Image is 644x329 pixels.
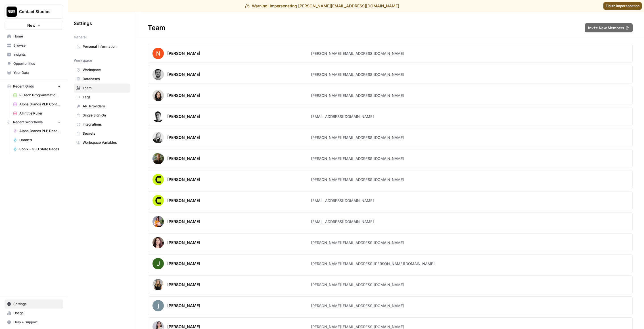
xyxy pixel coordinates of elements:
div: [PERSON_NAME][EMAIL_ADDRESS][PERSON_NAME][DOMAIN_NAME] [311,261,435,266]
a: Alpha Brands PLP Content Grid [11,100,63,109]
div: [PERSON_NAME] [167,240,200,245]
div: [PERSON_NAME][EMAIL_ADDRESS][DOMAIN_NAME] [311,156,404,161]
div: [PERSON_NAME][EMAIL_ADDRESS][DOMAIN_NAME] [311,240,404,245]
div: [PERSON_NAME] [167,177,200,182]
span: General [74,35,87,40]
a: Finish impersonation [603,2,642,10]
a: Team [74,84,130,93]
a: Single Sign On [74,111,130,120]
span: Your Data [13,70,61,75]
img: avatar [152,237,164,248]
button: Invite New Members [585,23,633,32]
span: Integrations [83,122,128,127]
span: Insights [13,52,61,57]
span: Tags [83,95,128,100]
div: [PERSON_NAME][EMAIL_ADDRESS][DOMAIN_NAME] [311,93,404,98]
div: [PERSON_NAME][EMAIL_ADDRESS][DOMAIN_NAME] [311,72,404,77]
div: [EMAIL_ADDRESS][DOMAIN_NAME] [311,114,374,119]
button: Workspace: Contact Studios [5,5,63,19]
span: Invite New Members [588,25,624,31]
button: New [5,21,63,30]
span: Browse [13,43,61,48]
div: [PERSON_NAME] [167,93,200,98]
div: [PERSON_NAME][EMAIL_ADDRESS][DOMAIN_NAME] [311,282,404,288]
span: Alpha Brands PLP Content Grid [19,102,61,107]
a: Pi Tech Programmatic Service pages Grid [11,91,63,100]
div: [PERSON_NAME] [167,303,200,309]
div: [PERSON_NAME] [167,198,200,203]
a: Opportunities [5,59,63,68]
span: API Providers [83,104,128,109]
div: [PERSON_NAME] [167,156,200,161]
span: Recent Workflows [13,120,43,125]
span: Home [13,34,61,39]
span: Help + Support [13,320,61,325]
a: Tags [74,93,130,102]
span: Workspace [83,67,128,72]
img: avatar [152,174,164,185]
a: Browse [5,41,63,50]
img: avatar [152,111,164,122]
span: Single Sign On [83,113,128,118]
a: Allintitle Puller [11,109,63,118]
img: avatar [152,132,164,143]
img: avatar [152,195,164,206]
img: avatar [152,216,164,227]
div: [PERSON_NAME] [167,261,200,266]
div: Warning! Impersonating [PERSON_NAME][EMAIL_ADDRESS][DOMAIN_NAME] [245,3,399,9]
a: Sonix - GEO State Pages [11,145,63,154]
span: Sonix - GEO State Pages [19,147,61,152]
span: Databases [83,76,128,82]
a: API Providers [74,102,130,111]
span: Team [83,86,128,91]
button: Recent Workflows [5,118,63,126]
div: [PERSON_NAME] [167,219,200,224]
a: Workspace [74,65,130,74]
img: avatar [152,300,164,311]
img: avatar [152,153,164,164]
button: Recent Grids [5,82,63,91]
button: Help + Support [5,318,63,327]
span: Untitled [19,138,61,143]
a: Databases [74,74,130,84]
span: Contact Studios [19,9,53,14]
span: Alpha Brands PLP Descriptions (v2) [19,128,61,134]
a: Usage [5,309,63,318]
a: Insights [5,50,63,59]
span: Finish impersonation [606,3,639,9]
a: Home [5,32,63,41]
img: Contact Studios Logo [7,7,17,17]
span: Personal Information [83,44,128,49]
img: avatar [152,48,164,59]
span: Settings [74,20,92,27]
a: Alpha Brands PLP Descriptions (v2) [11,126,63,136]
span: Recent Grids [13,84,34,89]
div: [PERSON_NAME] [167,135,200,140]
a: Integrations [74,120,130,129]
a: Secrets [74,129,130,138]
div: Team [136,23,644,32]
div: [EMAIL_ADDRESS][DOMAIN_NAME] [311,219,374,224]
div: [EMAIL_ADDRESS][DOMAIN_NAME] [311,198,374,203]
img: avatar [152,258,164,269]
span: New [27,22,35,28]
span: Workspace [74,58,92,63]
span: Settings [13,301,61,307]
img: avatar [152,279,164,290]
a: Untitled [11,136,63,145]
a: Personal Information [74,42,130,51]
span: Secrets [83,131,128,136]
div: [PERSON_NAME][EMAIL_ADDRESS][DOMAIN_NAME] [311,135,404,140]
img: avatar [152,90,164,101]
span: Allintitle Puller [19,111,61,116]
span: Pi Tech Programmatic Service pages Grid [19,93,61,98]
span: Workspace Variables [83,140,128,145]
div: [PERSON_NAME] [167,51,200,56]
span: Opportunities [13,61,61,66]
a: Settings [5,299,63,309]
div: [PERSON_NAME][EMAIL_ADDRESS][DOMAIN_NAME] [311,51,404,56]
img: avatar [152,69,164,80]
div: [PERSON_NAME] [167,114,200,119]
span: Usage [13,311,61,316]
a: Your Data [5,68,63,77]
